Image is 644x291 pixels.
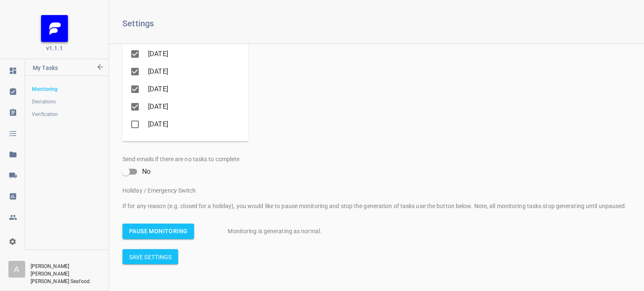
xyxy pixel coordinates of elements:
[32,98,101,106] span: Deviations
[148,84,168,94] span: [DATE]
[148,67,168,77] span: [DATE]
[122,155,240,164] p: Send emails if there are no tasks to complete
[122,224,194,239] button: Pause Monitoring
[129,226,187,237] span: Pause Monitoring
[122,17,377,30] p: Settings
[46,44,63,52] span: v1.1.1
[25,106,108,123] a: Verification
[31,278,98,285] p: [PERSON_NAME] Seafood
[122,202,627,210] p: If for any reason (e.g. closed for a holiday), you would like to pause monitoring and stop the ge...
[32,85,101,93] span: Monitoring
[8,261,25,278] div: A
[32,110,101,118] span: Verification
[148,102,168,112] span: [DATE]
[122,249,178,264] button: Save Settings
[148,119,168,129] span: [DATE]
[33,59,95,79] p: My Tasks
[122,186,631,195] p: Holiday / Emergency Switch
[142,167,151,177] span: No
[25,93,108,110] a: Deviations
[25,81,108,98] a: Monitoring
[148,49,168,59] span: [DATE]
[41,15,68,42] img: FB_Logo_Reversed_RGB_Icon.895fbf61.png
[31,263,100,278] p: [PERSON_NAME] [PERSON_NAME]
[228,227,322,235] p: Monitoring is generating as normal.
[129,252,171,262] p: Save Settings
